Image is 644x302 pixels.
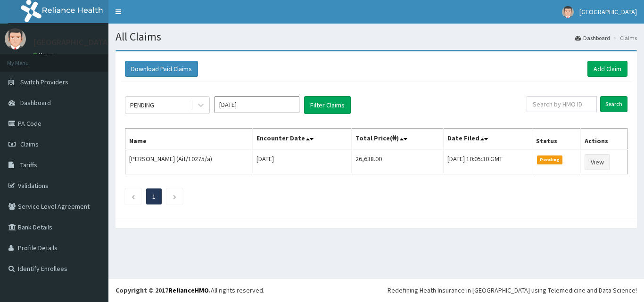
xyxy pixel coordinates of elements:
[5,28,26,49] img: User Image
[168,286,209,294] a: RelianceHMO
[125,129,253,150] th: Name
[562,6,574,18] img: User Image
[388,286,637,295] div: Redefining Heath Insurance in [GEOGRAPHIC_DATA] using Telemedicine and Data Science!
[443,150,532,174] td: [DATE] 10:05:30 GMT
[20,140,39,148] span: Claims
[600,96,627,112] input: Search
[352,129,444,150] th: Total Price(₦)
[532,129,580,150] th: Status
[253,129,352,150] th: Encounter Date
[20,161,37,169] span: Tariffs
[130,100,154,110] div: PENDING
[587,61,627,77] a: Add Claim
[585,154,610,170] a: View
[116,31,637,43] h1: All Claims
[20,98,51,107] span: Dashboard
[108,278,644,302] footer: All rights reserved.
[116,286,211,294] strong: Copyright © 2017 .
[131,192,135,201] a: Previous page
[352,150,444,174] td: 26,638.00
[20,78,68,86] span: Switch Providers
[173,192,177,201] a: Next page
[611,34,637,42] li: Claims
[253,150,352,174] td: [DATE]
[580,129,627,150] th: Actions
[125,150,253,174] td: [PERSON_NAME] (Ait/10275/a)
[579,8,637,16] span: [GEOGRAPHIC_DATA]
[443,129,532,150] th: Date Filed
[215,96,299,113] input: Select Month and Year
[304,96,351,114] button: Filter Claims
[537,155,563,164] span: Pending
[527,96,597,112] input: Search by HMO ID
[33,38,111,47] p: [GEOGRAPHIC_DATA]
[125,61,198,77] button: Download Paid Claims
[33,51,56,58] a: Online
[575,34,610,42] a: Dashboard
[152,192,156,201] a: Page 1 is your current page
